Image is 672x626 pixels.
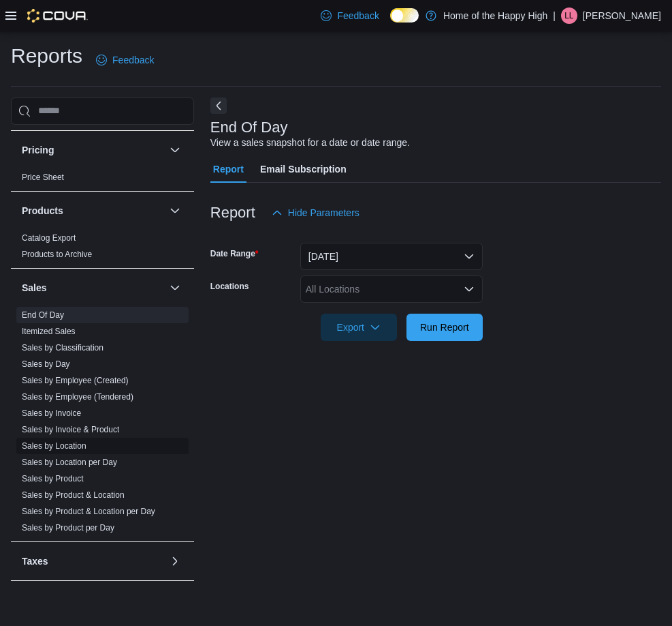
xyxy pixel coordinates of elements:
[11,230,194,268] div: Products
[22,310,64,321] span: End Of Day
[390,8,419,23] input: Dark Mode
[22,490,125,500] a: Sales by Product & Location
[564,8,573,24] span: LL
[210,98,227,114] button: Next
[22,490,125,501] span: Sales by Product & Location
[22,250,92,259] a: Products to Archive
[210,281,249,292] label: Locations
[22,473,84,484] span: Sales by Product
[329,314,389,341] span: Export
[22,326,76,337] span: Itemized Sales
[22,343,103,353] a: Sales by Classification
[112,53,154,67] span: Feedback
[288,206,359,220] span: Hide Parameters
[22,204,63,218] h3: Products
[22,281,47,295] h3: Sales
[22,522,114,533] span: Sales by Product per Day
[210,248,259,259] label: Date Range
[22,457,117,468] span: Sales by Location per Day
[22,554,48,568] h3: Taxes
[464,284,475,295] button: Open list of options
[420,321,469,334] span: Run Report
[260,155,347,183] span: Email Subscription
[321,314,397,341] button: Export
[22,474,84,483] a: Sales by Product
[22,233,76,243] span: Catalog Export
[22,391,133,402] span: Sales by Employee (Tendered)
[210,119,288,136] h3: End Of Day
[266,199,365,226] button: Hide Parameters
[300,243,483,270] button: [DATE]
[213,155,244,183] span: Report
[167,280,183,296] button: Sales
[22,327,76,336] a: Itemized Sales
[22,408,81,418] a: Sales by Invoice
[22,408,81,419] span: Sales by Invoice
[22,249,92,260] span: Products to Archive
[11,169,194,191] div: Pricing
[22,143,164,157] button: Pricing
[22,441,86,451] a: Sales by Location
[11,42,82,70] h1: Reports
[167,553,183,569] button: Taxes
[11,307,194,541] div: Sales
[22,359,70,370] span: Sales by Day
[167,203,183,219] button: Products
[553,8,556,24] p: |
[22,392,133,402] a: Sales by Employee (Tendered)
[22,507,155,516] a: Sales by Product & Location per Day
[167,142,183,158] button: Pricing
[443,8,547,24] p: Home of the Happy High
[337,9,379,23] span: Feedback
[22,173,64,182] a: Price Sheet
[22,204,164,218] button: Products
[22,359,70,369] a: Sales by Day
[210,205,255,221] h3: Report
[22,143,54,157] h3: Pricing
[22,523,114,533] a: Sales by Product per Day
[22,172,64,183] span: Price Sheet
[406,314,483,341] button: Run Report
[315,2,384,29] a: Feedback
[22,310,64,320] a: End Of Day
[22,458,117,467] a: Sales by Location per Day
[583,8,661,24] p: [PERSON_NAME]
[22,342,103,353] span: Sales by Classification
[22,375,129,386] span: Sales by Employee (Created)
[210,136,410,150] div: View a sales snapshot for a date or date range.
[22,425,119,434] a: Sales by Invoice & Product
[22,281,164,295] button: Sales
[561,8,577,24] div: Lukas Leibel
[22,233,76,243] a: Catalog Export
[22,441,86,451] span: Sales by Location
[22,424,119,435] span: Sales by Invoice & Product
[91,46,159,74] a: Feedback
[22,506,155,517] span: Sales by Product & Location per Day
[22,376,129,385] a: Sales by Employee (Created)
[22,554,164,568] button: Taxes
[27,9,88,23] img: Cova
